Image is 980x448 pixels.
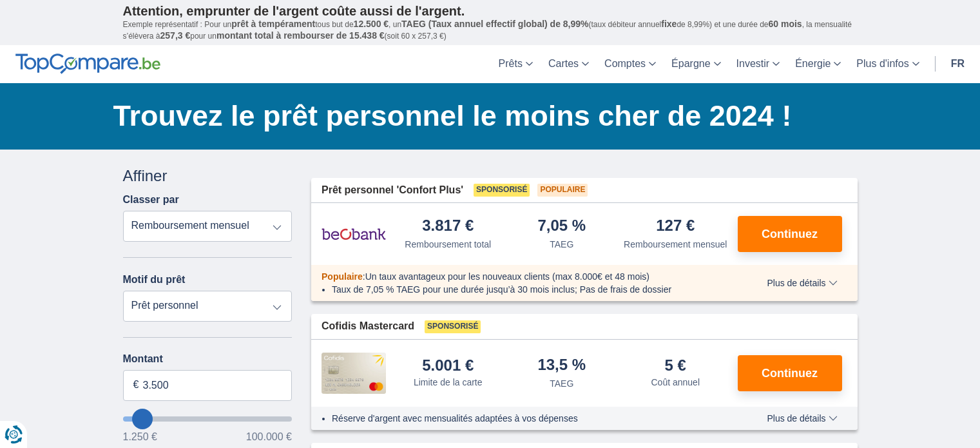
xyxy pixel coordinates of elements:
div: 127 € [656,218,695,235]
span: 100.000 € [246,432,292,442]
span: Sponsorisé [474,184,530,197]
span: montant total à rembourser de 15.438 € [216,30,385,41]
img: TopCompare [15,54,160,74]
li: Réserve d'argent avec mensualités adaptées à vos dépenses [332,412,729,425]
span: 257,3 € [160,30,191,41]
a: Prêts [491,45,541,83]
div: 5 € [665,358,686,373]
img: pret personnel Beobank [322,218,386,250]
span: 60 mois [769,19,802,29]
span: prêt à tempérament [231,19,315,29]
span: fixe [661,19,677,29]
img: pret personnel Cofidis CC [322,353,386,394]
span: Plus de détails [767,414,837,423]
p: Exemple représentatif : Pour un tous but de , un (taux débiteur annuel de 8,99%) et une durée de ... [123,19,858,42]
span: Plus de détails [767,278,837,287]
p: Attention, emprunter de l'argent coûte aussi de l'argent. [123,3,858,19]
input: wantToBorrow [123,416,293,422]
label: Classer par [123,194,179,206]
span: Sponsorisé [425,320,481,333]
a: Comptes [597,45,664,83]
div: Remboursement mensuel [624,238,727,251]
span: Continuez [762,228,818,240]
div: Coût annuel [651,376,700,389]
span: Populaire [322,271,363,282]
div: Affiner [123,165,293,187]
a: Cartes [541,45,597,83]
div: TAEG [550,238,573,251]
div: 13,5 % [537,357,586,375]
a: Épargne [664,45,729,83]
span: Un taux avantageux pour les nouveaux clients (max 8.000€ et 48 mois) [365,271,649,282]
li: Taux de 7,05 % TAEG pour une durée jusqu’à 30 mois inclus; Pas de frais de dossier [332,283,729,296]
label: Motif du prêt [123,274,186,286]
div: 3.817 € [422,218,474,235]
div: 5.001 € [422,358,474,373]
span: 12.500 € [354,19,389,29]
button: Plus de détails [757,413,847,424]
button: Plus de détails [757,278,847,288]
div: TAEG [550,377,573,390]
span: Cofidis Mastercard [322,319,414,334]
span: € [133,378,139,393]
button: Continuez [738,355,842,391]
span: TAEG (Taux annuel effectif global) de 8,99% [401,19,588,29]
button: Continuez [738,216,842,252]
div: 7,05 % [537,218,586,235]
a: fr [943,45,972,83]
div: : [311,270,740,283]
span: Continuez [762,367,818,379]
span: Prêt personnel 'Confort Plus' [322,183,463,198]
div: Remboursement total [405,238,491,251]
label: Montant [123,353,293,365]
h1: Trouvez le prêt personnel le moins cher de 2024 ! [113,96,858,136]
span: Populaire [537,184,588,197]
a: Investir [729,45,788,83]
span: 1.250 € [123,432,157,442]
div: Limite de la carte [414,376,483,389]
a: Énergie [787,45,849,83]
a: Plus d'infos [849,45,927,83]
